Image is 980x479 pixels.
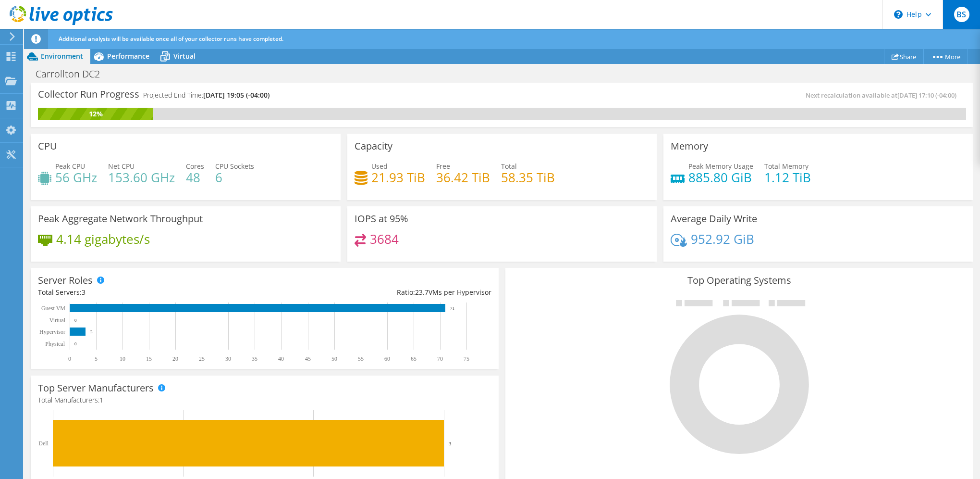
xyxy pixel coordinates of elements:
[436,162,450,171] span: Free
[215,172,254,183] h4: 6
[671,214,757,224] h3: Average Daily Write
[415,288,429,297] span: 23.7
[173,51,196,61] span: Virtual
[923,49,968,64] a: More
[203,90,269,100] span: [DATE] 19:05 (-04:00)
[331,355,337,362] text: 50
[45,340,65,347] text: Physical
[384,355,390,362] text: 60
[450,306,454,311] text: 71
[55,172,97,183] h4: 56 GHz
[38,383,154,393] h3: Top Server Manufacturers
[38,287,265,298] div: Total Servers:
[39,328,65,335] text: Hypervisor
[513,275,966,286] h3: Top Operating Systems
[108,162,135,171] span: Net CPU
[143,90,269,101] h4: Projected End Time:
[265,287,491,298] div: Ratio: VMs per Hypervisor
[199,355,205,362] text: 25
[370,234,399,244] h4: 3684
[671,141,708,151] h3: Memory
[501,172,555,183] h4: 58.35 TiB
[49,317,66,324] text: Virtual
[59,35,283,43] span: Additional analysis will be available once all of your collector runs have completed.
[897,91,956,100] span: [DATE] 17:10 (-04:00)
[215,162,254,171] span: CPU Sockets
[172,355,178,362] text: 20
[691,234,754,244] h4: 952.92 GiB
[355,214,408,224] h3: IOPS at 95%
[764,162,808,171] span: Total Memory
[411,355,416,362] text: 65
[252,355,257,362] text: 35
[74,318,77,323] text: 0
[358,355,364,362] text: 55
[437,355,443,362] text: 70
[186,162,204,171] span: Cores
[38,214,203,224] h3: Peak Aggregate Network Throughput
[688,162,753,171] span: Peak Memory Usage
[225,355,231,362] text: 30
[764,172,811,183] h4: 1.12 TiB
[146,355,152,362] text: 15
[501,162,517,171] span: Total
[371,162,388,171] span: Used
[954,7,969,22] span: BS
[449,441,452,446] text: 3
[186,172,204,183] h4: 48
[95,355,98,362] text: 5
[38,395,491,405] h4: Total Manufacturers:
[894,10,903,19] svg: \n
[464,355,469,362] text: 75
[120,355,125,362] text: 10
[278,355,284,362] text: 40
[90,329,93,334] text: 3
[55,162,85,171] span: Peak CPU
[806,91,961,100] span: Next recalculation available at
[31,69,115,79] h1: Carrollton DC2
[56,234,150,244] h4: 4.14 gigabytes/s
[99,395,103,404] span: 1
[38,141,57,151] h3: CPU
[74,341,77,346] text: 0
[305,355,311,362] text: 45
[38,109,153,119] div: 12%
[688,172,753,183] h4: 885.80 GiB
[38,275,93,286] h3: Server Roles
[38,440,49,447] text: Dell
[107,51,149,61] span: Performance
[68,355,71,362] text: 0
[108,172,175,183] h4: 153.60 GHz
[371,172,425,183] h4: 21.93 TiB
[41,305,65,312] text: Guest VM
[355,141,392,151] h3: Capacity
[884,49,924,64] a: Share
[41,51,83,61] span: Environment
[436,172,490,183] h4: 36.42 TiB
[82,288,86,297] span: 3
